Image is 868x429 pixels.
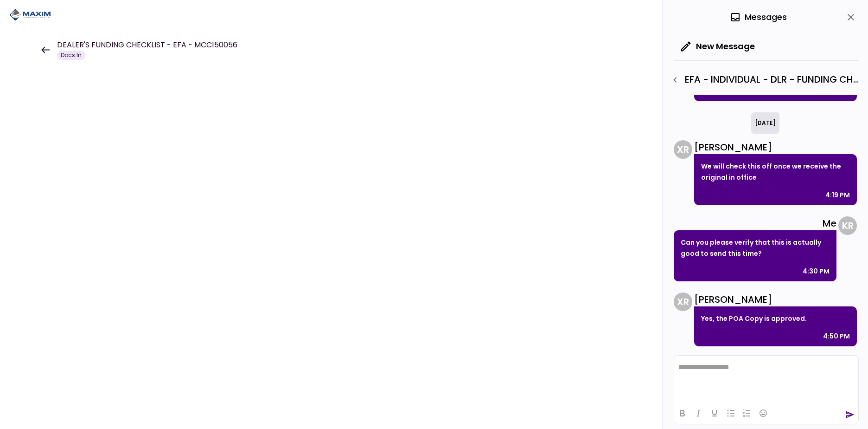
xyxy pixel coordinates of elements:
button: Underline [707,407,722,420]
button: Italic [690,407,706,420]
iframe: Rich Text Area [674,356,858,402]
div: 4:19 PM [825,189,850,201]
div: 4:50 PM [823,331,850,342]
div: X R [674,292,692,311]
button: Numbered list [739,407,755,420]
div: 4:30 PM [803,266,830,277]
p: Yes, the POA Copy is approved. [701,313,850,324]
button: Bold [674,407,690,420]
p: Can you please verify that this is actually good to send this time? [681,237,830,259]
div: [PERSON_NAME] [694,140,857,154]
div: EFA - INDIVIDUAL - DLR - FUNDING CHECKLIST - POA - Original POA (not CA or GA) [667,72,859,88]
button: New Message [674,34,762,58]
img: Partner icon [9,8,51,22]
button: Emojis [755,407,771,420]
button: close [843,9,859,25]
button: Bullet list [723,407,739,420]
div: K R [838,216,857,235]
h1: DEALER'S FUNDING CHECKLIST - EFA - MCC150056 [57,39,237,51]
div: Messages [730,10,787,24]
div: X R [674,140,692,159]
div: [DATE] [751,112,779,134]
p: We will check this off once we receive the original in office [701,161,850,183]
div: Docs In [57,51,85,60]
button: send [845,410,855,419]
div: Me [674,216,836,230]
div: [PERSON_NAME] [694,292,857,306]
